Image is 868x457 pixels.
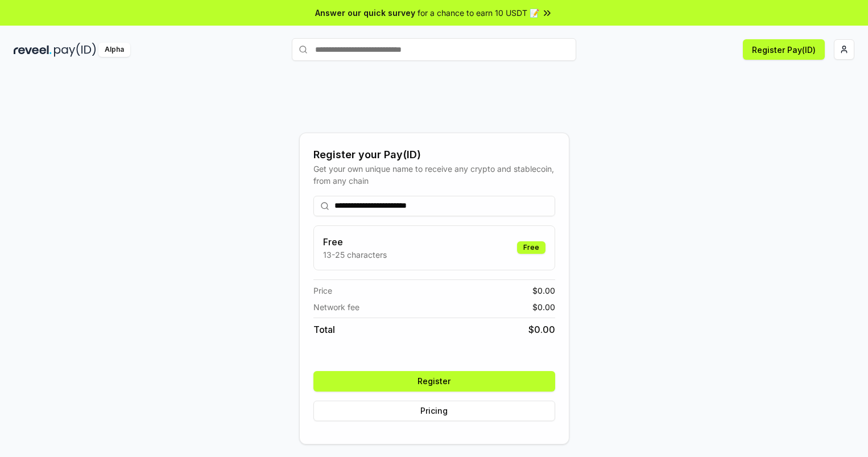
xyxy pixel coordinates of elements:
[323,249,387,261] p: 13-25 characters
[532,301,555,313] span: $ 0.00
[517,241,545,254] div: Free
[14,43,52,57] img: reveel_dark
[313,163,555,187] div: Get your own unique name to receive any crypto and stablecoin, from any chain
[528,323,555,336] span: $ 0.00
[315,7,415,19] span: Answer our quick survey
[418,7,539,19] span: for a chance to earn 10 USDT 📝
[313,323,335,336] span: Total
[313,285,332,297] span: Price
[323,235,387,249] h3: Free
[98,43,130,57] div: Alpha
[313,401,555,421] button: Pricing
[313,301,359,313] span: Network fee
[313,371,555,392] button: Register
[743,39,825,60] button: Register Pay(ID)
[313,147,555,163] div: Register your Pay(ID)
[532,285,555,297] span: $ 0.00
[54,43,96,57] img: pay_id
